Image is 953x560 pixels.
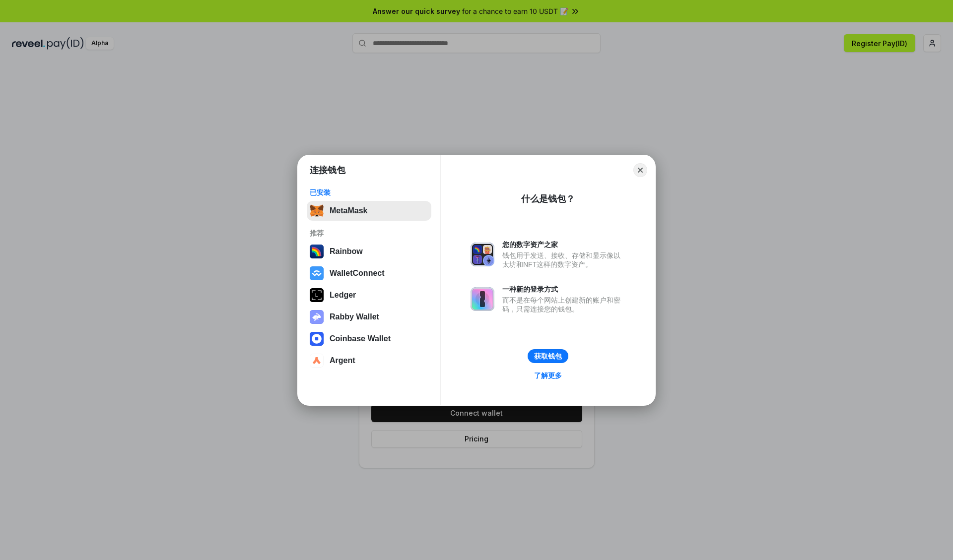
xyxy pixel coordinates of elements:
[310,245,324,258] img: svg+xml,%3Csvg%20width%3D%22120%22%20height%3D%22120%22%20viewBox%3D%220%200%20120%20120%22%20fil...
[330,334,391,343] div: Coinbase Wallet
[330,312,379,321] div: Rabby Wallet
[307,201,431,221] button: MetaMask
[502,251,625,269] div: 钱包用于发送、接收、存储和显示像以太坊和NFT这样的数字资产。
[502,296,625,313] div: 而不是在每个网站上创建新的账户和密码，只需连接您的钱包。
[521,193,575,205] div: 什么是钱包？
[471,287,494,311] img: svg+xml,%3Csvg%20xmlns%3D%22http%3A%2F%2Fwww.w3.org%2F2000%2Fsvg%22%20fill%3D%22none%22%20viewBox...
[307,263,431,283] button: WalletConnect
[534,352,562,361] div: 获取钱包
[330,269,385,278] div: WalletConnect
[310,266,324,280] img: svg+xml,%3Csvg%20width%3D%2228%22%20height%3D%2228%22%20viewBox%3D%220%200%2028%2028%22%20fill%3D...
[330,247,363,256] div: Rainbow
[330,206,367,215] div: MetaMask
[310,288,324,302] img: svg+xml,%3Csvg%20xmlns%3D%22http%3A%2F%2Fwww.w3.org%2F2000%2Fsvg%22%20width%3D%2228%22%20height%3...
[502,240,625,249] div: 您的数字资产之家
[310,332,324,346] img: svg+xml,%3Csvg%20width%3D%2228%22%20height%3D%2228%22%20viewBox%3D%220%200%2028%2028%22%20fill%3D...
[307,242,431,261] button: Rainbow
[307,285,431,305] button: Ledger
[330,291,356,300] div: Ledger
[310,229,428,238] div: 推荐
[330,356,355,365] div: Argent
[307,351,431,371] button: Argent
[307,307,431,327] button: Rabby Wallet
[534,371,562,380] div: 了解更多
[310,164,345,176] h1: 连接钱包
[528,369,568,382] a: 了解更多
[471,243,494,266] img: svg+xml,%3Csvg%20xmlns%3D%22http%3A%2F%2Fwww.w3.org%2F2000%2Fsvg%22%20fill%3D%22none%22%20viewBox...
[310,354,324,368] img: svg+xml,%3Csvg%20width%3D%2228%22%20height%3D%2228%22%20viewBox%3D%220%200%2028%2028%22%20fill%3D...
[310,188,428,197] div: 已安装
[310,310,324,324] img: svg+xml,%3Csvg%20xmlns%3D%22http%3A%2F%2Fwww.w3.org%2F2000%2Fsvg%22%20fill%3D%22none%22%20viewBox...
[310,204,324,218] img: svg+xml,%3Csvg%20fill%3D%22none%22%20height%3D%2233%22%20viewBox%3D%220%200%2035%2033%22%20width%...
[528,349,568,363] button: 获取钱包
[502,285,625,294] div: 一种新的登录方式
[307,329,431,349] button: Coinbase Wallet
[633,163,647,177] button: Close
